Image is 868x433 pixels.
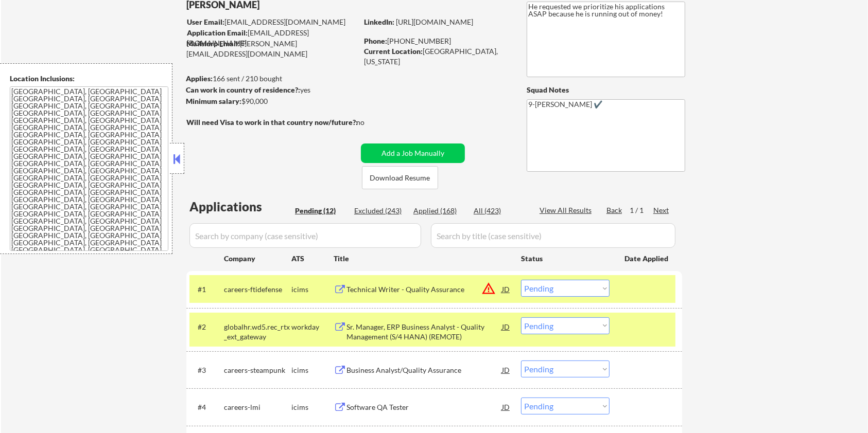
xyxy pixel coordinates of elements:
[474,206,525,216] div: All (423)
[501,398,511,416] div: JD
[186,97,241,105] strong: Minimum salary:
[501,317,511,336] div: JD
[396,17,473,26] a: [URL][DOMAIN_NAME]
[334,254,511,264] div: Title
[346,402,502,412] div: Software QA Tester
[10,74,168,84] div: Location Inclusions:
[187,17,357,27] div: [EMAIL_ADDRESS][DOMAIN_NAME]
[606,205,623,215] div: Back
[224,254,291,264] div: Company
[198,402,216,412] div: #4
[187,28,357,48] div: [EMAIL_ADDRESS][DOMAIN_NAME]
[361,143,465,163] button: Add a Job Manually
[356,117,386,128] div: no
[346,365,502,375] div: Business Analyst/Quality Assurance
[198,284,216,295] div: #1
[186,96,357,106] div: $90,000
[521,249,610,267] div: Status
[186,85,300,94] strong: Can work in country of residence?:
[186,74,357,84] div: 166 sent / 210 bought
[186,39,240,48] strong: Mailslurp Email:
[364,37,387,45] strong: Phone:
[291,254,334,264] div: ATS
[186,74,213,83] strong: Applies:
[291,365,334,375] div: icims
[501,280,511,298] div: JD
[291,322,334,332] div: workday
[295,206,346,216] div: Pending (12)
[224,365,291,375] div: careers-steampunk
[291,402,334,412] div: icims
[364,46,510,66] div: [GEOGRAPHIC_DATA], [US_STATE]
[187,17,224,26] strong: User Email:
[186,85,354,95] div: yes
[224,322,291,342] div: globalhr.wd5.rec_rtx_ext_gateway
[527,85,685,95] div: Squad Notes
[630,205,653,215] div: 1 / 1
[187,28,248,37] strong: Application Email:
[189,201,291,213] div: Applications
[198,322,216,332] div: #2
[364,47,423,56] strong: Current Location:
[364,17,394,26] strong: LinkedIn:
[346,284,502,295] div: Technical Writer - Quality Assurance
[346,322,502,342] div: Sr. Manager, ERP Business Analyst - Quality Management (S/4 HANA) (REMOTE)
[186,118,358,127] strong: Will need Visa to work in that country now/future?:
[501,360,511,379] div: JD
[653,205,670,215] div: Next
[413,206,465,216] div: Applied (168)
[198,365,216,375] div: #3
[224,284,291,295] div: careers-ftidefense
[224,402,291,412] div: careers-lmi
[186,39,357,59] div: [PERSON_NAME][EMAIL_ADDRESS][DOMAIN_NAME]
[291,284,334,295] div: icims
[431,223,675,248] input: Search by title (case sensitive)
[481,281,496,296] button: warning_amber
[364,36,510,46] div: [PHONE_NUMBER]
[189,223,421,248] input: Search by company (case sensitive)
[354,206,406,216] div: Excluded (243)
[362,166,438,189] button: Download Resume
[540,205,595,215] div: View All Results
[624,254,670,264] div: Date Applied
